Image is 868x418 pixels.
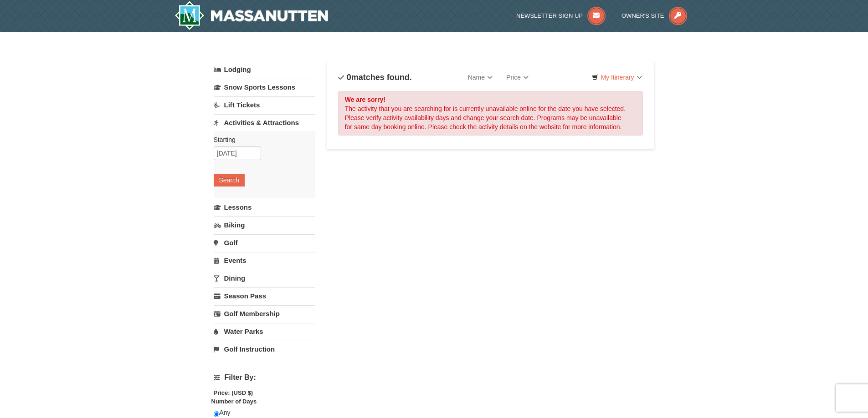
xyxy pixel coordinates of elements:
[214,341,315,358] a: Golf Instruction
[214,373,315,382] h4: Filter By:
[214,135,308,144] label: Starting
[345,96,385,103] strong: We are sorry!
[214,323,315,340] a: Water Parks
[338,91,643,136] div: The activity that you are searching for is currently unavailable online for the date you have sel...
[516,12,606,19] a: Newsletter Sign Up
[499,68,535,86] a: Price
[214,217,315,233] a: Biking
[214,174,245,186] button: Search
[516,12,583,19] span: Newsletter Sign Up
[214,389,253,396] strong: Price: (USD $)
[214,305,315,322] a: Golf Membership
[214,61,315,78] a: Lodging
[214,199,315,216] a: Lessons
[214,252,315,269] a: Events
[214,114,315,131] a: Activities & Attractions
[214,270,315,287] a: Dining
[211,398,257,405] strong: Number of Days
[621,12,687,19] a: Owner's Site
[175,1,329,30] img: Massanutten Resort Logo
[586,71,647,84] a: My Itinerary
[461,68,499,86] a: Name
[621,12,664,19] span: Owner's Site
[175,1,329,30] a: Massanutten Resort
[214,287,315,304] a: Season Pass
[214,96,315,113] a: Lift Tickets
[214,79,315,96] a: Snow Sports Lessons
[214,234,315,251] a: Golf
